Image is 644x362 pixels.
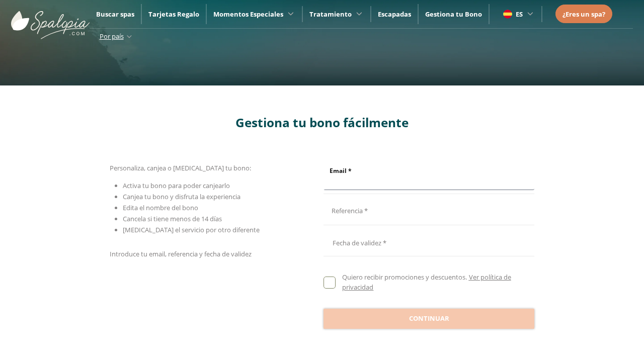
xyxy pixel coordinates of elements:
span: Edita el nombre del bono [123,203,198,212]
span: [MEDICAL_DATA] el servicio por otro diferente [123,225,260,234]
span: Canjea tu bono y disfruta la experiencia [123,192,240,201]
span: Continuar [409,314,449,324]
a: Ver política de privacidad [342,273,511,292]
a: ¿Eres un spa? [562,9,605,20]
a: Gestiona tu Bono [425,10,482,19]
a: Tarjetas Regalo [148,10,199,19]
span: Quiero recibir promociones y descuentos. [342,273,467,282]
button: Continuar [324,309,534,329]
span: ¿Eres un spa? [562,10,605,19]
a: Escapadas [378,10,411,19]
span: Cancela si tiene menos de 14 días [123,214,222,223]
span: Por país [100,32,124,41]
span: Activa tu bono para poder canjearlo [123,181,230,190]
span: Gestiona tu bono fácilmente [235,114,409,131]
img: ImgLogoSpalopia.BvClDcEz.svg [11,1,90,39]
span: Personaliza, canjea o [MEDICAL_DATA] tu bono: [110,163,251,172]
span: Introduce tu email, referencia y fecha de validez [110,249,252,258]
a: Buscar spas [96,10,134,19]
